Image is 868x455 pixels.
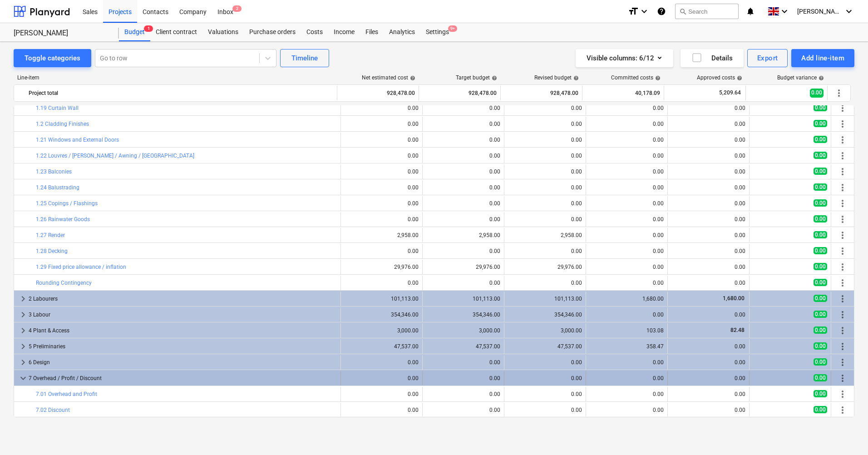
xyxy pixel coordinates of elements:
span: 0.00 [814,199,827,207]
div: 0.00 [671,280,745,286]
div: 928,478.00 [423,86,497,100]
span: 0.00 [814,358,827,366]
div: 0.00 [590,216,664,223]
span: 0.00 [814,279,827,286]
div: 0.00 [590,232,664,238]
div: 0.00 [590,264,664,270]
span: More actions [837,309,848,320]
span: 0.00 [814,120,827,127]
div: 0.00 [590,137,664,143]
div: 0.00 [426,407,500,413]
i: keyboard_arrow_down [843,6,854,17]
button: Timeline [280,49,329,67]
div: 0.00 [345,184,419,191]
div: 3,000.00 [426,327,500,334]
div: 101,113.00 [426,296,500,302]
div: 0.00 [426,153,500,159]
span: keyboard_arrow_right [18,341,29,352]
div: 0.00 [590,153,664,159]
a: 1.28 Decking [36,248,68,254]
div: 0.00 [345,375,419,381]
div: 3,000.00 [345,327,419,334]
div: Income [328,23,360,41]
div: 0.00 [671,312,745,318]
a: Files [360,23,384,41]
span: 1 [144,25,153,32]
div: 29,976.00 [426,264,500,270]
div: Budget [119,23,150,41]
a: Purchase orders [244,23,301,41]
div: 0.00 [671,184,745,191]
div: 0.00 [508,391,582,397]
span: 5,209.64 [718,89,742,97]
span: More actions [837,262,848,272]
span: 0.00 [814,342,827,350]
a: Budget1 [119,23,150,41]
div: Toggle categories [25,52,80,64]
div: 0.00 [426,184,500,191]
div: 0.00 [345,216,419,223]
div: 0.00 [671,153,745,159]
div: Export [757,52,778,64]
div: 0.00 [671,343,745,350]
div: 0.00 [671,248,745,254]
div: 0.00 [345,280,419,286]
div: 0.00 [590,168,664,175]
i: notifications [746,6,755,17]
div: 0.00 [508,216,582,223]
div: 0.00 [508,375,582,381]
button: Visible columns:6/12 [576,49,673,67]
button: Export [747,49,788,67]
div: 0.00 [426,105,500,111]
div: 2,958.00 [345,232,419,238]
span: 0.00 [814,406,827,413]
span: More actions [837,198,848,209]
div: 0.00 [508,280,582,286]
span: 9+ [448,25,457,32]
span: keyboard_arrow_right [18,325,29,336]
div: 0.00 [426,137,500,143]
div: 0.00 [426,168,500,175]
span: 0.00 [814,152,827,159]
div: Costs [301,23,328,41]
span: keyboard_arrow_right [18,309,29,320]
div: 0.00 [671,137,745,143]
span: search [679,8,686,15]
a: 1.27 Render [36,232,65,238]
a: 7.02 Discount [36,407,70,413]
a: 1.26 Rainwater Goods [36,216,90,223]
div: 0.00 [345,407,419,413]
span: More actions [837,405,848,415]
span: More actions [837,103,848,114]
div: 0.00 [508,200,582,207]
div: 0.00 [671,232,745,238]
span: 0.00 [814,374,827,381]
div: Committed costs [611,74,661,81]
div: 0.00 [508,248,582,254]
div: 0.00 [345,153,419,159]
div: 0.00 [426,359,500,366]
div: 0.00 [508,153,582,159]
a: 7.01 Overhead and Profit [36,391,97,397]
a: 1.25 Copings / Flashings [36,200,98,207]
button: Add line-item [791,49,854,67]
span: help [653,75,661,81]
div: 0.00 [590,375,664,381]
div: 0.00 [426,216,500,223]
div: 0.00 [426,280,500,286]
span: help [817,75,824,81]
div: Net estimated cost [362,74,415,81]
div: 0.00 [590,184,664,191]
div: 1,680.00 [590,296,664,302]
div: 358.47 [590,343,664,350]
button: Details [681,49,744,67]
div: 101,113.00 [508,296,582,302]
div: 0.00 [590,312,664,318]
span: 0.00 [814,295,827,302]
div: 0.00 [508,137,582,143]
div: 0.00 [508,184,582,191]
div: 29,976.00 [345,264,419,270]
span: More actions [837,150,848,161]
span: More actions [837,119,848,129]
